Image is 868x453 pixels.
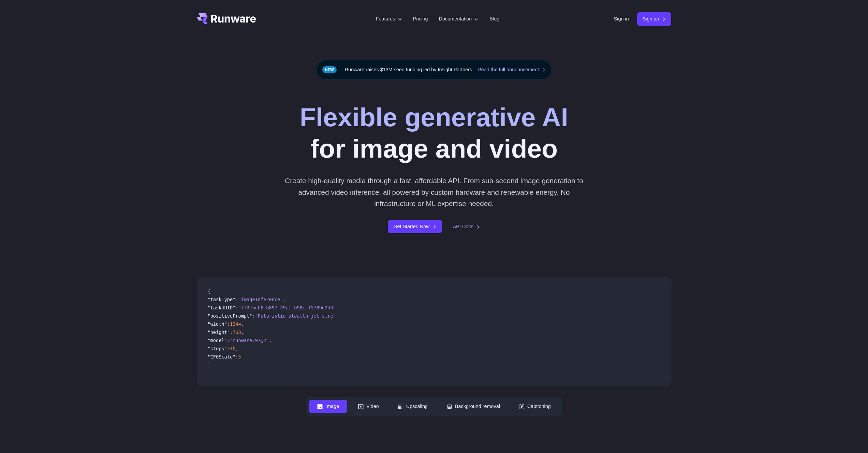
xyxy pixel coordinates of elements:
[235,297,238,302] span: :
[230,346,235,351] span: 40
[230,321,241,327] span: 1344
[282,175,586,209] p: Create high-quality media through a fast, affordable API. From sub-second image generation to adv...
[376,15,402,23] label: Features
[208,297,236,302] span: "taskType"
[300,101,568,164] h1: for image and video
[241,330,244,335] span: ,
[439,15,479,23] label: Documentation
[208,338,227,343] span: "model"
[233,330,241,335] span: 768
[252,313,255,319] span: :
[227,321,230,327] span: :
[388,220,442,233] a: Get Started Now
[453,223,480,231] a: API Docs
[230,338,269,343] span: "runware:97@2"
[208,321,227,327] span: "width"
[235,346,238,351] span: ,
[208,289,210,294] span: {
[511,400,559,413] button: Captioning
[208,362,210,368] span: }
[208,330,230,335] span: "height"
[208,305,236,310] span: "taskUUID"
[413,15,428,23] a: Pricing
[208,346,227,351] span: "steps"
[238,297,283,302] span: "imageInference"
[477,66,546,74] a: Read the full announcement
[614,15,629,23] a: Sign in
[208,313,252,319] span: "positivePrompt"
[227,338,230,343] span: :
[235,305,238,310] span: :
[235,354,238,360] span: :
[208,354,236,360] span: "CFGScale"
[637,12,672,26] a: Sign up
[269,338,272,343] span: ,
[300,102,568,132] strong: Flexible generative AI
[489,15,499,23] a: Blog
[317,60,552,79] div: Runware raises $13M seed funding led by Insight Partners
[390,400,436,413] button: Upscaling
[439,400,508,413] button: Background removal
[309,400,347,413] button: Image
[283,297,285,302] span: ,
[197,13,256,24] a: Go to /
[350,400,387,413] button: Video
[238,305,344,310] span: "7f3ebcb6-b897-49e1-b98c-f5789d2d40d7"
[238,354,241,360] span: 5
[241,321,244,327] span: ,
[227,346,230,351] span: :
[230,330,233,335] span: :
[255,313,509,319] span: "Futuristic stealth jet streaking through a neon-lit cityscape with glowing purple exhaust"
